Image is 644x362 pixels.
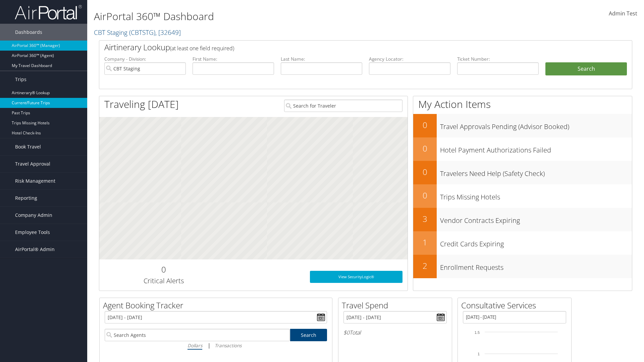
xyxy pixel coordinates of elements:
h2: 2 [413,260,437,271]
button: Search [545,62,627,76]
h2: 0 [413,166,437,178]
span: $0 [343,329,350,336]
h3: Hotel Payment Authorizations Failed [440,142,632,155]
input: Search Agents [105,329,290,341]
h2: Airtinerary Lookup [104,42,583,53]
h3: Critical Alerts [104,276,223,286]
h1: Traveling [DATE] [104,97,179,111]
h2: Consultative Services [461,300,571,311]
span: Company Admin [15,207,52,224]
input: Search for Traveler [284,100,402,112]
a: 0Trips Missing Hotels [413,184,632,208]
span: Risk Management [15,173,55,189]
h2: Agent Booking Tracker [103,300,332,311]
h3: Enrollment Requests [440,259,632,272]
span: Reporting [15,190,37,206]
span: Dashboards [15,24,42,41]
div: | [105,341,327,350]
img: airportal-logo.png [15,4,82,20]
h1: My Action Items [413,97,632,111]
a: Admin Test [609,3,637,24]
h3: Vendor Contracts Expiring [440,213,632,225]
a: 0Travel Approvals Pending (Advisor Booked) [413,114,632,137]
h3: Trips Missing Hotels [440,189,632,202]
h3: Credit Cards Expiring [440,236,632,249]
h2: 3 [413,213,437,225]
a: 3Vendor Contracts Expiring [413,208,632,231]
span: ( CBTSTG ) [129,28,155,37]
h2: 0 [413,190,437,201]
a: 2Enrollment Requests [413,255,632,278]
span: (at least one field required) [170,45,234,52]
tspan: 1.5 [475,330,480,335]
h2: 0 [413,143,437,154]
span: Employee Tools [15,224,50,241]
a: 0Travelers Need Help (Safety Check) [413,161,632,184]
label: Company - Division: [104,56,186,62]
span: Travel Approval [15,156,50,172]
h3: Travel Approvals Pending (Advisor Booked) [440,119,632,131]
label: First Name: [193,56,274,62]
span: Book Travel [15,138,41,155]
i: Dollars [187,342,202,349]
i: Transactions [215,342,241,349]
tspan: 1 [478,352,480,356]
label: Ticket Number: [457,56,539,62]
h2: 1 [413,237,437,248]
h3: Travelers Need Help (Safety Check) [440,166,632,178]
span: , [ 32649 ] [155,28,181,37]
span: Trips [15,71,26,88]
a: 0Hotel Payment Authorizations Failed [413,137,632,161]
h2: 0 [413,119,437,131]
label: Last Name: [281,56,362,62]
h6: Total [343,329,447,336]
span: AirPortal® Admin [15,241,55,258]
a: CBT Staging [94,28,181,37]
a: 1Credit Cards Expiring [413,231,632,255]
h1: AirPortal 360™ Dashboard [94,9,456,23]
label: Agency Locator: [369,56,450,62]
h2: 0 [104,264,223,275]
a: Search [290,329,327,341]
h2: Travel Spend [342,300,452,311]
span: Admin Test [609,10,637,17]
a: View SecurityLogic® [310,271,402,283]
